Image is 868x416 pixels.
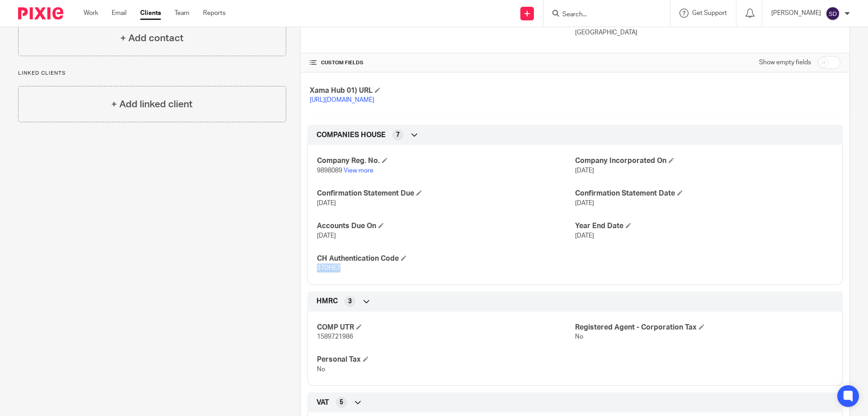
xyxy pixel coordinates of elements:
h4: CUSTOM FIELDS [310,59,575,67]
a: [URL][DOMAIN_NAME] [310,97,374,103]
span: COMPANIES HOUSE [316,130,386,140]
img: svg%3E [826,6,840,21]
input: Search [561,11,643,19]
h4: Confirmation Statement Due [317,189,575,198]
label: Show empty fields [759,58,811,67]
span: 1589721986 [317,334,353,340]
span: [DATE] [575,167,594,174]
span: 5 [340,398,343,407]
span: 3 [348,297,352,306]
a: Clients [140,9,161,18]
span: 37DHE7 [317,265,340,271]
p: Linked clients [18,70,286,77]
h4: Accounts Due On [317,221,575,231]
img: Pixie [18,7,63,19]
p: [PERSON_NAME] [771,9,821,18]
a: Reports [203,9,226,18]
span: 9898089 [317,167,342,174]
h4: Personal Tax [317,355,575,364]
h4: Company Incorporated On [575,156,833,166]
span: Get Support [692,10,727,16]
h4: + Add linked client [111,97,193,111]
span: [DATE] [317,200,336,206]
h4: + Add contact [120,31,184,45]
a: Team [175,9,189,18]
h4: Confirmation Statement Date [575,189,833,198]
span: 7 [396,130,400,139]
span: HMRC [316,296,338,306]
span: VAT [316,398,329,407]
h4: COMP UTR [317,323,575,332]
span: No [317,366,325,373]
h4: Registered Agent - Corporation Tax [575,323,833,332]
span: [DATE] [575,233,594,239]
h4: Xama Hub 01) URL [310,86,575,96]
span: [DATE] [575,200,594,206]
a: View more [344,167,373,174]
h4: Company Reg. No. [317,156,575,166]
h4: Year End Date [575,221,833,231]
a: Work [84,9,98,18]
span: [DATE] [317,233,336,239]
h4: CH Authentication Code [317,254,575,263]
span: No [575,334,583,340]
a: Email [112,9,127,18]
p: [GEOGRAPHIC_DATA] [575,28,840,37]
